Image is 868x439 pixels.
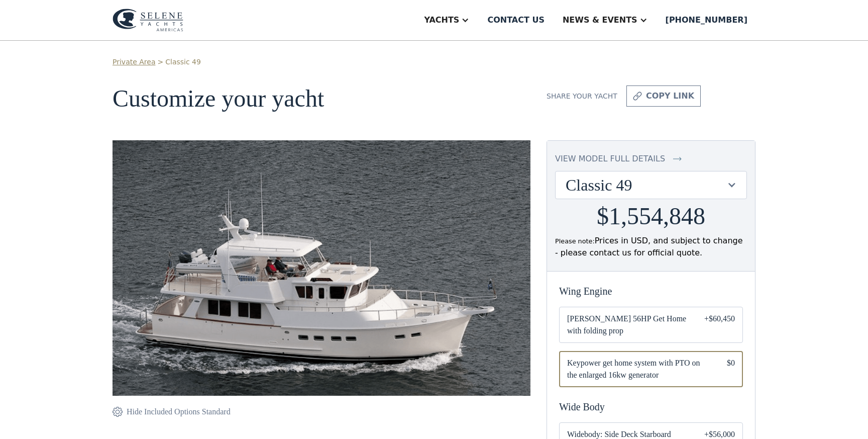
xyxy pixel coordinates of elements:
a: Private Area [113,57,155,67]
a: Classic 49 [165,57,201,67]
span: Keypower get home system with PTO on the enlarged 16kw generator [567,357,711,381]
div: Classic 49 [566,175,726,195]
div: Hide Included Options Standard [127,406,231,418]
div: Contact us [487,14,545,26]
div: Classic 49 [556,171,746,199]
div: Share your yacht [547,91,617,102]
div: view model full details [555,153,665,165]
div: [PHONE_NUMBER] [666,14,747,26]
div: Yachts [424,14,459,26]
img: icon [113,406,123,418]
img: icon [633,90,642,102]
div: +$60,450 [704,313,735,337]
div: Prices in USD, and subject to change - please contact us for official quote. [555,235,747,259]
div: News & EVENTS [563,14,637,26]
a: Hide Included Options Standard [113,406,231,418]
div: Wing Engine [559,284,743,299]
div: copy link [646,90,694,102]
div: Wide Body [559,399,743,414]
h2: $1,554,848 [597,203,705,230]
img: icon [673,153,682,165]
div: $0 [727,357,735,381]
div: > [157,57,163,67]
span: Please note: [555,237,595,245]
img: logo [113,9,183,32]
a: copy link [626,85,701,107]
span: [PERSON_NAME] 56HP Get Home with folding prop [567,313,688,337]
a: view model full details [555,153,747,165]
h1: Customize your yacht [113,85,530,112]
